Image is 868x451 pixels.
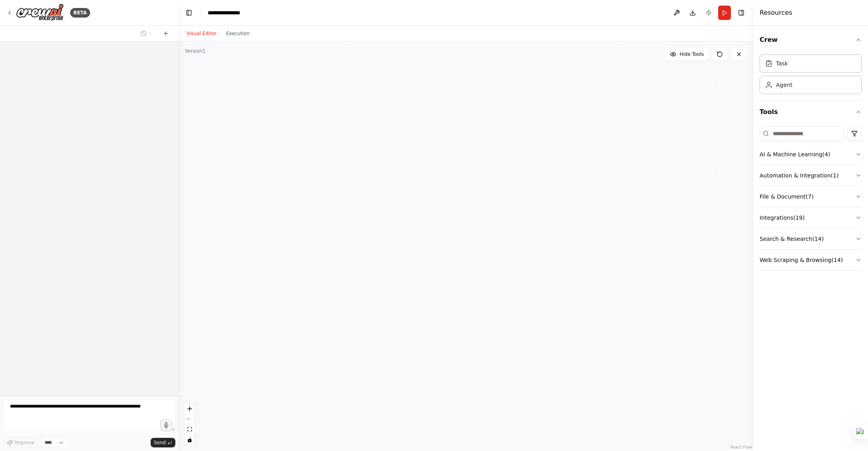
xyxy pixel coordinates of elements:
div: Crew [760,51,862,100]
button: Start a new chat [159,29,172,38]
button: Automation & Integration(1) [760,165,862,186]
span: Hide Tools [679,51,704,57]
img: Logo [16,4,64,22]
button: File & Document(7) [760,186,862,207]
div: Agent [776,81,792,89]
span: Send [154,439,166,446]
button: Send [151,438,175,447]
div: Tools [760,123,862,277]
button: AI & Machine Learning(4) [760,144,862,165]
a: React Flow attribution [731,445,752,449]
span: Improve [15,439,34,446]
nav: breadcrumb [208,9,249,17]
button: Hide right sidebar [736,7,747,18]
button: Crew [760,29,862,51]
button: Improve [3,437,38,448]
h4: Resources [760,8,792,18]
button: Hide left sidebar [183,7,194,18]
button: Integrations(19) [760,207,862,228]
button: Web Scraping & Browsing(14) [760,250,862,270]
button: Switch to previous chat [137,29,156,38]
button: toggle interactivity [185,435,195,445]
button: Tools [760,101,862,123]
div: Task [776,59,788,67]
button: zoom out [185,414,195,424]
button: Search & Research(14) [760,228,862,249]
div: BETA [70,8,90,18]
button: Visual Editor [182,29,221,38]
div: React Flow controls [185,404,195,445]
button: Execution [221,29,254,38]
div: Version 1 [185,48,206,54]
button: zoom in [185,404,195,414]
button: Hide Tools [665,48,709,61]
button: Click to speak your automation idea [160,419,172,431]
button: fit view [185,424,195,435]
